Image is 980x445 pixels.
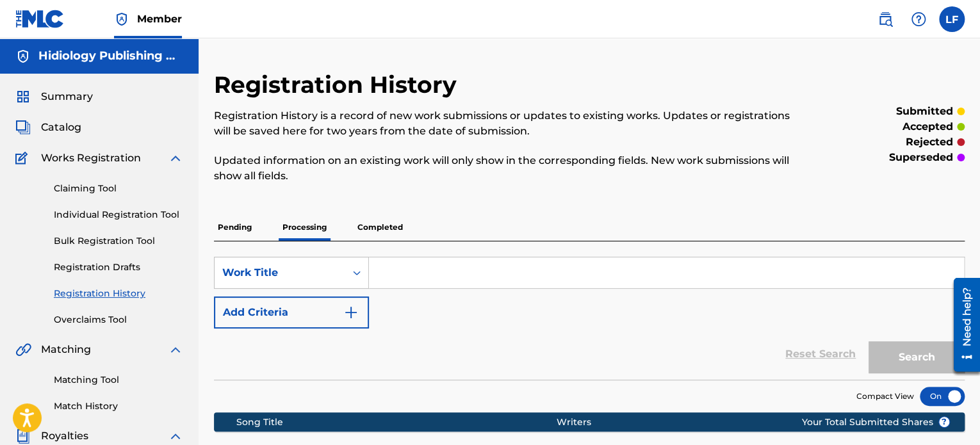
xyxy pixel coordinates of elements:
img: Summary [15,89,31,104]
p: Updated information on an existing work will only show in the corresponding fields. New work subm... [214,153,792,184]
p: Processing [279,214,331,241]
h2: Registration History [214,70,463,99]
div: Help [906,6,931,32]
span: Works Registration [41,150,141,166]
span: Member [137,12,182,26]
a: SummarySummary [15,89,93,104]
img: search [878,12,893,27]
a: Registration Drafts [54,261,183,274]
img: Catalog [15,120,31,135]
a: Individual Registration Tool [54,208,183,222]
span: Royalties [41,428,88,444]
div: Song Title [236,416,557,429]
a: Registration History [54,287,183,300]
div: Writers [557,416,842,429]
a: Claiming Tool [54,182,183,195]
span: Compact View [856,391,914,402]
button: Add Criteria [214,296,369,328]
span: Catalog [41,120,81,135]
p: submitted [896,104,953,119]
a: Bulk Registration Tool [54,234,183,248]
p: rejected [906,134,953,150]
p: Pending [214,214,256,241]
a: Match History [54,400,183,413]
img: MLC Logo [15,10,65,28]
iframe: Resource Center [944,273,980,376]
img: Accounts [15,49,31,64]
p: Completed [354,214,407,241]
p: Registration History is a record of new work submissions or updates to existing works. Updates or... [214,108,792,139]
form: Search Form [214,257,965,380]
a: Overclaims Tool [54,313,183,327]
img: Top Rightsholder [114,12,129,27]
iframe: Chat Widget [916,384,980,445]
span: Matching [41,342,91,357]
span: Your Total Submitted Shares [802,416,950,429]
img: expand [168,342,183,357]
a: Matching Tool [54,373,183,387]
img: expand [168,150,183,166]
img: help [911,12,926,27]
div: User Menu [939,6,965,32]
span: Summary [41,89,93,104]
img: Royalties [15,428,31,444]
img: Matching [15,342,31,357]
img: 9d2ae6d4665cec9f34b9.svg [343,305,359,320]
p: accepted [902,119,953,134]
a: CatalogCatalog [15,120,81,135]
h5: Hidiology Publishing Group [38,49,183,63]
img: expand [168,428,183,444]
img: Works Registration [15,150,32,166]
a: Public Search [872,6,898,32]
div: Work Title [222,265,338,280]
p: superseded [889,150,953,165]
